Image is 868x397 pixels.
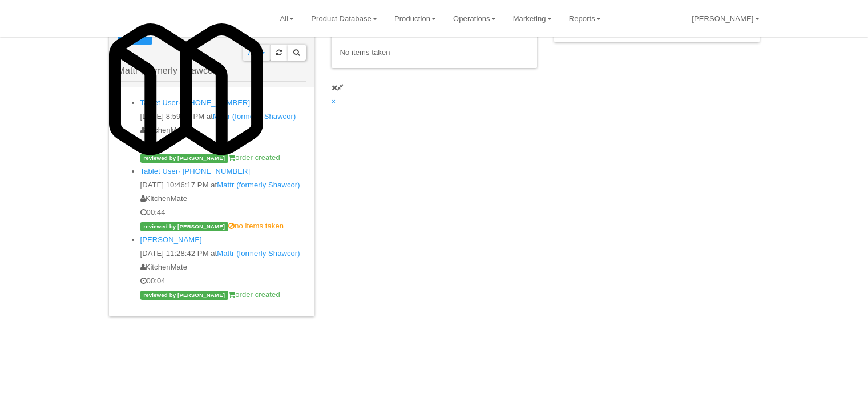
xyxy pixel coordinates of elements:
a: Mattr (formerly Shawcor) [217,181,300,189]
span: [DATE] 11:28:42 PM at [140,249,217,258]
span: [DATE] 10:46:17 PM at [140,181,217,189]
img: Micromart [109,12,263,166]
div: 00:44 [140,206,306,219]
li: Tablet User· [PHONE_NUMBER][DATE] 10:46:17 PM atMattr (formerly Shawcor)KitchenMate00:44reviewed ... [140,165,306,233]
span: reviewed by [PERSON_NAME] [140,291,229,300]
span: reviewed by [PERSON_NAME] [140,222,229,231]
a: Tablet User· [PHONE_NUMBER] [140,167,251,175]
div: KitchenMate [140,192,306,206]
span: · [PHONE_NUMBER] [178,167,250,175]
div: 00:04 [140,274,306,288]
a: [PERSON_NAME] [140,235,202,244]
span: order created [228,290,280,299]
a: × [332,97,336,106]
span: no items taken [228,222,284,230]
a: Mattr (formerly Shawcor) [217,249,300,258]
li: [PERSON_NAME][DATE] 11:28:42 PM atMattr (formerly Shawcor)KitchenMate00:04reviewed by [PERSON_NAM... [140,233,306,302]
div: KitchenMate [140,260,306,274]
div: No items taken [332,37,537,68]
